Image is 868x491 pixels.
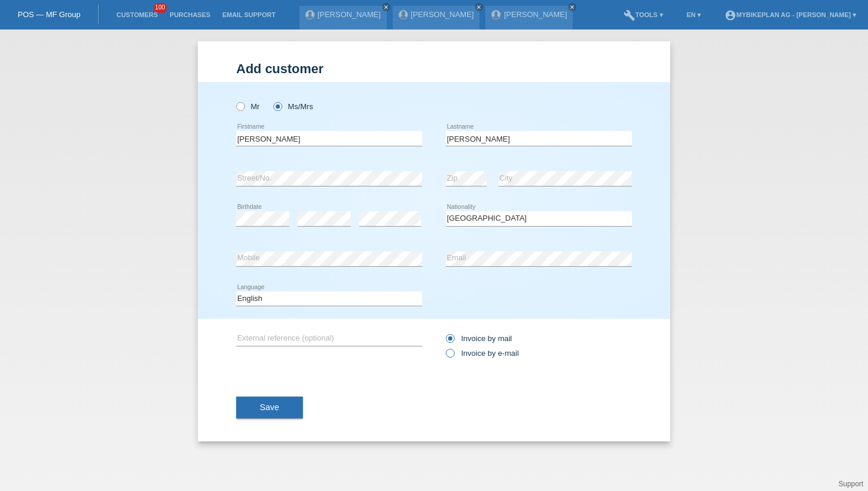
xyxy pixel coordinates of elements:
[110,11,164,18] a: Customers
[446,349,519,358] label: Invoice by e-mail
[273,102,313,111] label: Ms/Mrs
[318,10,381,19] a: [PERSON_NAME]
[681,11,707,18] a: EN ▾
[446,349,453,364] input: Invoice by e-mail
[236,61,632,76] h1: Add customer
[476,4,482,10] i: close
[624,9,635,21] i: build
[164,11,216,18] a: Purchases
[725,9,736,21] i: account_circle
[719,11,862,18] a: account_circleMybikeplan AG - [PERSON_NAME] ▾
[504,10,567,19] a: [PERSON_NAME]
[569,4,575,10] i: close
[618,11,669,18] a: buildTools ▾
[18,10,80,19] a: POS — MF Group
[154,3,168,13] span: 100
[411,10,474,19] a: [PERSON_NAME]
[236,102,244,110] input: Mr
[475,3,483,11] a: close
[273,102,281,110] input: Ms/Mrs
[236,397,303,419] button: Save
[446,334,512,343] label: Invoice by mail
[382,3,390,11] a: close
[260,402,279,412] span: Save
[446,334,453,349] input: Invoice by mail
[383,4,389,10] i: close
[838,480,863,488] a: Support
[216,11,281,18] a: Email Support
[568,3,576,11] a: close
[236,102,260,111] label: Mr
